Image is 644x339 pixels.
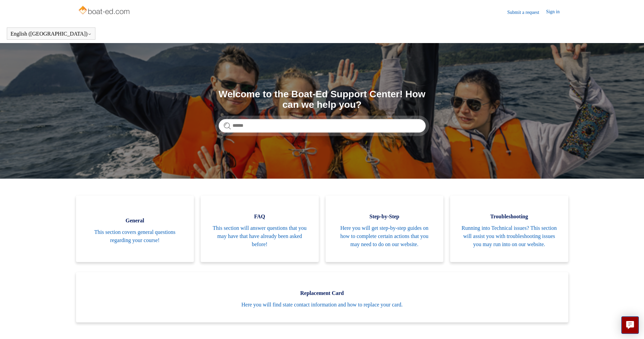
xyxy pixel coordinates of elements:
span: Troubleshooting [460,213,558,221]
img: Boat-Ed Help Center home page [78,4,132,18]
span: FAQ [211,213,309,221]
span: Step-by-Step [336,213,434,221]
span: Running into Technical issues? This section will assist you with troubleshooting issues you may r... [460,224,558,248]
a: FAQ This section will answer questions that you may have that have already been asked before! [201,196,319,262]
button: Live chat [621,316,639,334]
button: English ([GEOGRAPHIC_DATA]) [11,31,92,37]
input: Search [219,119,426,133]
a: Sign in [546,8,566,16]
a: Submit a request [507,9,546,16]
a: Step-by-Step Here you will get step-by-step guides on how to complete certain actions that you ma... [326,196,444,262]
span: Replacement Card [86,289,558,297]
h1: Welcome to the Boat-Ed Support Center! How can we help you? [219,89,426,110]
a: Troubleshooting Running into Technical issues? This section will assist you with troubleshooting ... [450,196,568,262]
span: This section covers general questions regarding your course! [86,228,184,244]
span: This section will answer questions that you may have that have already been asked before! [211,224,309,248]
span: Here you will find state contact information and how to replace your card. [86,301,558,309]
span: General [86,217,184,225]
a: General This section covers general questions regarding your course! [76,196,194,262]
a: Replacement Card Here you will find state contact information and how to replace your card. [76,272,568,322]
span: Here you will get step-by-step guides on how to complete certain actions that you may need to do ... [336,224,434,248]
